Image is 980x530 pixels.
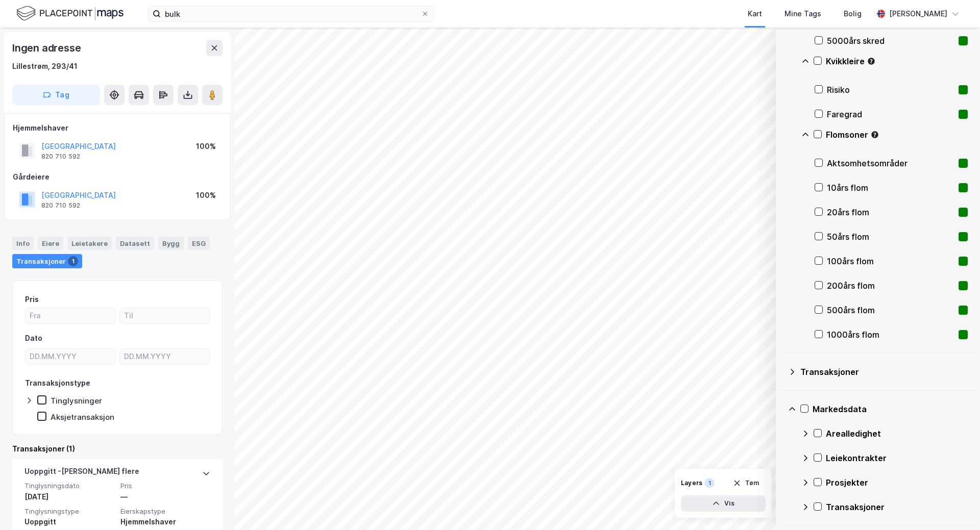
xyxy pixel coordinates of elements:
[24,516,114,528] div: Uoppgitt
[24,507,114,516] span: Tinglysningstype
[827,157,954,169] div: Aktsomhetsområder
[12,254,82,268] div: Transaksjoner
[704,478,715,488] div: 1
[120,516,210,528] div: Hjemmelshaver
[826,452,968,464] div: Leiekontrakter
[867,57,876,66] div: Tooltip anchor
[827,231,954,243] div: 50års flom
[25,377,90,389] div: Transaksjonstype
[681,495,766,512] button: Vis
[726,475,766,491] button: Tøm
[12,443,223,455] div: Transaksjoner (1)
[870,130,879,139] div: Tooltip anchor
[827,206,954,218] div: 20års flom
[38,237,63,250] div: Eiere
[13,122,222,134] div: Hjemmelshaver
[826,55,968,67] div: Kvikkleire
[24,482,114,490] span: Tinglysningsdato
[196,140,216,153] div: 100%
[51,412,114,422] div: Aksjetransaksjon
[929,481,980,530] iframe: Chat Widget
[748,8,762,20] div: Kart
[813,403,968,415] div: Markedsdata
[68,256,78,266] div: 1
[24,465,139,482] div: Uoppgitt - [PERSON_NAME] flere
[12,60,78,72] div: Lillestrøm, 293/41
[12,40,83,56] div: Ingen adresse
[827,182,954,194] div: 10års flom
[827,84,954,96] div: Risiko
[196,189,216,201] div: 100%
[41,153,80,161] div: 820 710 592
[25,332,42,344] div: Dato
[120,491,210,503] div: —
[26,349,115,364] input: DD.MM.YYYY
[800,366,968,378] div: Transaksjoner
[827,255,954,267] div: 100års flom
[827,329,954,341] div: 1000års flom
[120,349,209,364] input: DD.MM.YYYY
[13,171,222,183] div: Gårdeiere
[51,396,102,406] div: Tinglysninger
[158,237,184,250] div: Bygg
[785,8,821,20] div: Mine Tags
[67,237,112,250] div: Leietakere
[12,237,34,250] div: Info
[826,501,968,513] div: Transaksjoner
[120,482,210,490] span: Pris
[24,491,114,503] div: [DATE]
[826,427,968,440] div: Arealledighet
[827,304,954,316] div: 500års flom
[26,308,115,323] input: Fra
[25,293,39,306] div: Pris
[188,237,210,250] div: ESG
[681,479,702,487] div: Layers
[41,201,80,210] div: 820 710 592
[844,8,862,20] div: Bolig
[889,8,947,20] div: [PERSON_NAME]
[826,129,968,141] div: Flomsoner
[827,280,954,292] div: 200års flom
[161,6,421,21] input: Søk på adresse, matrikkel, gårdeiere, leietakere eller personer
[12,85,100,105] button: Tag
[16,5,124,22] img: logo.f888ab2527a4732fd821a326f86c7f29.svg
[827,108,954,120] div: Faregrad
[827,35,954,47] div: 5000års skred
[116,237,154,250] div: Datasett
[826,476,968,489] div: Prosjekter
[120,308,209,323] input: Til
[120,507,210,516] span: Eierskapstype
